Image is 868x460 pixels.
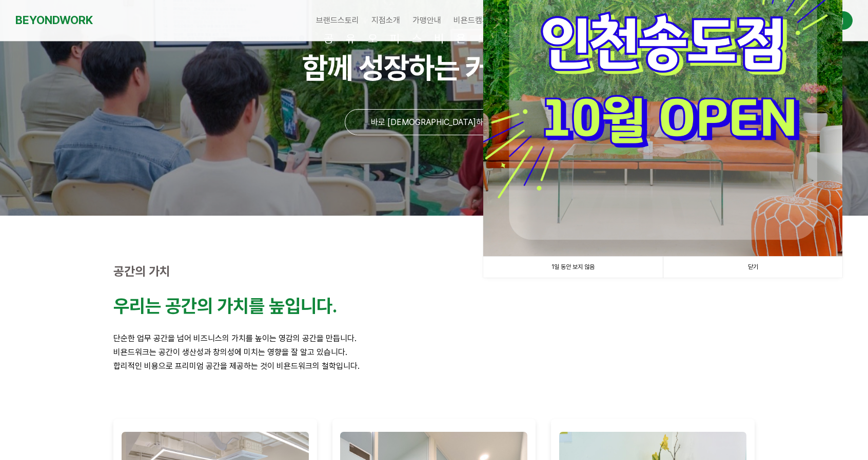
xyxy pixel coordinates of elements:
[15,11,93,30] a: BEYONDWORK
[483,257,663,278] a: 1일 동안 보지 않음
[113,295,337,317] strong: 우리는 공간의 가치를 높입니다.
[113,359,755,373] p: 합리적인 비용으로 프리미엄 공간을 제공하는 것이 비욘드워크의 철학입니다.
[371,15,400,25] span: 지점소개
[663,257,842,278] a: 닫기
[113,331,755,345] p: 단순한 업무 공간을 넘어 비즈니스의 가치를 높이는 영감의 공간을 만듭니다.
[113,264,170,279] strong: 공간의 가치
[310,8,365,33] a: 브랜드스토리
[447,8,503,33] a: 비욘드캠퍼스
[113,345,755,359] p: 비욘드워크는 공간이 생산성과 창의성에 미치는 영향을 잘 알고 있습니다.
[453,15,497,25] span: 비욘드캠퍼스
[365,8,406,33] a: 지점소개
[406,8,447,33] a: 가맹안내
[412,15,441,25] span: 가맹안내
[316,15,359,25] span: 브랜드스토리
